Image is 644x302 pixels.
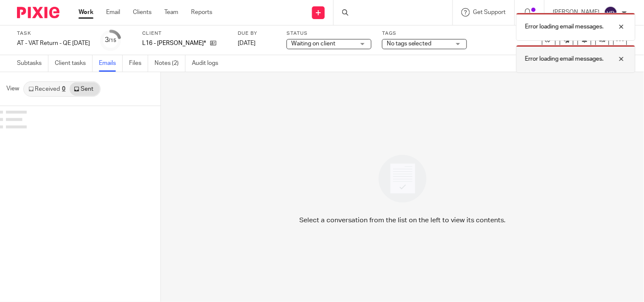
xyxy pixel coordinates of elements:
a: Sent [70,82,99,96]
a: Files [129,55,148,72]
div: 3 [105,35,117,45]
a: Subtasks [17,55,48,72]
small: /15 [109,38,117,43]
a: Client tasks [55,55,93,72]
span: Waiting on client [291,41,335,47]
p: Select a conversation from the list on the left to view its contents. [299,215,506,225]
a: Clients [133,8,152,17]
a: Email [106,8,120,17]
i: Open client page [210,40,217,46]
a: Team [164,8,178,17]
label: Client [142,30,227,37]
img: image [373,149,432,208]
img: Pixie [17,7,59,18]
span: L16 - LASHANA LYNCH* [142,39,206,48]
a: Audit logs [192,55,225,72]
img: svg%3E [604,6,618,20]
p: Error loading email messages. [525,22,604,31]
div: 0 [62,86,65,92]
label: Task [17,30,90,37]
a: Notes (2) [155,55,186,72]
a: Received0 [24,82,70,96]
span: View [6,84,19,93]
label: Due by [238,30,276,37]
label: Status [287,30,371,37]
span: [DATE] [238,40,256,46]
a: Reports [191,8,212,17]
p: L16 - [PERSON_NAME]* [142,39,206,48]
a: Emails [99,55,123,72]
a: Work [79,8,93,17]
div: AT - VAT Return - QE [DATE] [17,39,90,48]
p: Error loading email messages. [525,55,604,63]
div: AT - VAT Return - QE 31-08-2025 [17,39,90,48]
